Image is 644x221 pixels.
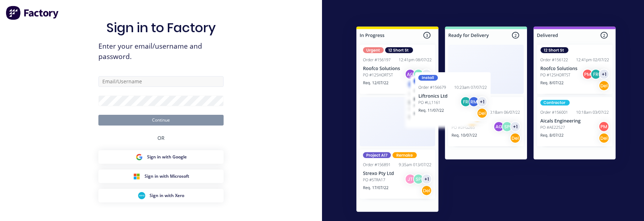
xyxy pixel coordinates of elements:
img: Microsoft Sign in [133,173,140,180]
button: Xero Sign inSign in with Xero [98,189,224,202]
span: Sign in with Microsoft [145,173,189,180]
button: Microsoft Sign inSign in with Microsoft [98,170,224,183]
input: Email/Username [98,76,224,87]
div: OR [157,126,165,150]
button: Continue [98,115,224,126]
span: Enter your email/username and password. [98,41,224,62]
img: Factory [6,6,59,20]
img: Google Sign in [136,153,143,161]
img: Xero Sign in [138,192,145,199]
span: Sign in with Xero [150,192,184,199]
span: Sign in with Google [147,154,187,160]
h1: Sign in to Factory [106,20,216,35]
button: Google Sign inSign in with Google [98,150,224,164]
